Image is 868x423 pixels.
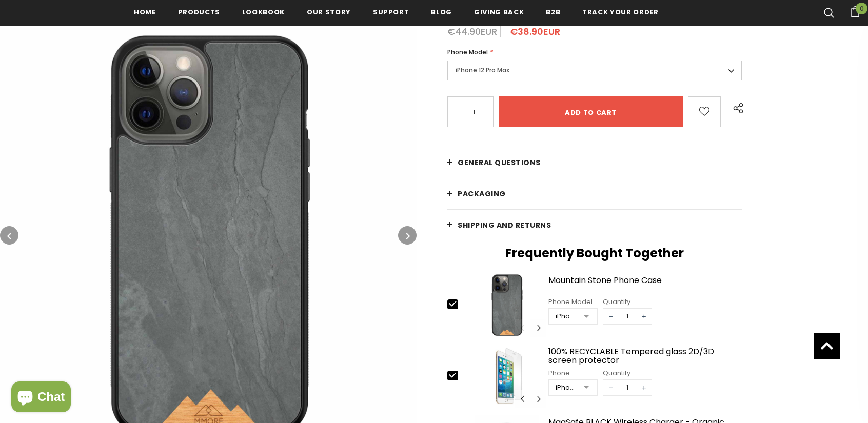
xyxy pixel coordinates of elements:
[458,189,506,199] span: PACKAGING
[603,380,619,395] span: −
[447,48,488,56] span: Phone Model
[431,7,452,17] span: Blog
[556,311,577,321] div: iPhone 13 Pro Max
[499,96,683,127] input: Add to cart
[447,178,742,209] a: PACKAGING
[546,7,560,17] span: B2B
[856,3,867,14] span: 0
[447,210,742,240] a: Shipping and returns
[242,7,285,17] span: Lookbook
[134,7,156,17] span: Home
[510,25,560,38] span: €38.90EUR
[447,246,742,261] h2: Frequently Bought Together
[458,157,541,168] span: General Questions
[447,25,497,38] span: €44.90EUR
[468,273,546,337] img: Mountain Stone Phone Case image 0
[603,297,652,307] div: Quantity
[842,5,868,17] a: 0
[8,381,74,415] inbox-online-store-chat: Shopify online store chat
[603,368,652,378] div: Quantity
[556,382,577,393] div: iPhone 6/6S/7/8/SE2/SE3
[373,7,409,17] span: support
[468,345,546,408] img: Screen Protector iPhone SE 2
[447,147,742,178] a: General Questions
[178,7,220,17] span: Products
[636,309,652,324] span: +
[548,297,598,307] div: Phone Model
[548,368,598,378] div: Phone
[474,7,524,17] span: Giving back
[307,7,351,17] span: Our Story
[582,7,658,17] span: Track your order
[548,347,742,365] a: 100% RECYCLABLE Tempered glass 2D/3D screen protector
[636,380,652,395] span: +
[603,309,619,324] span: −
[447,61,742,80] label: iPhone 12 Pro Max
[548,276,742,294] a: Mountain Stone Phone Case
[458,220,551,230] span: Shipping and returns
